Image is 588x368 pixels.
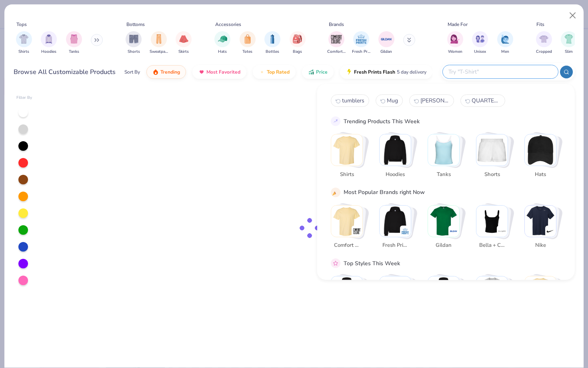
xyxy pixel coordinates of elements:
[293,34,302,44] img: Bags Image
[206,69,240,75] span: Most Favorited
[355,33,367,45] img: Fresh Prints Image
[428,205,459,236] img: Gildan
[150,49,168,55] span: Sweatpants
[352,31,370,55] div: filter for Fresh Prints
[293,49,302,55] span: Bags
[353,227,361,235] img: Comfort Colors
[474,49,486,55] span: Unisex
[41,31,57,55] div: filter for Hoodies
[546,227,554,235] img: Nike
[240,31,256,55] div: filter for Totes
[378,31,394,55] button: filter button
[126,21,145,28] div: Bottoms
[447,31,463,55] button: filter button
[330,33,342,45] img: Comfort Colors Image
[316,69,328,75] span: Price
[124,68,140,76] div: Sort By
[382,242,408,250] span: Fresh Prints
[501,34,510,44] img: Men Image
[536,31,552,55] button: filter button
[476,134,508,166] img: Shorts
[525,134,556,166] img: Hats
[16,31,32,55] button: filter button
[66,31,82,55] div: filter for Tanks
[44,34,53,44] img: Hoodies Image
[327,31,346,55] div: filter for Comfort Colors
[154,34,163,44] img: Sweatpants Image
[448,67,552,76] input: Try "T-Shirt"
[479,242,505,250] span: Bella + Canvas
[198,69,205,75] img: most_fav.gif
[14,67,116,77] div: Browse All Customizable Products
[259,69,265,75] img: TopRated.gif
[176,31,192,55] div: filter for Skirts
[152,69,159,75] img: trending.gif
[428,276,464,324] button: Stack Card Button Preppy
[176,31,192,55] button: filter button
[331,205,368,252] button: Stack Card Button Comfort Colors
[476,34,485,44] img: Unisex Image
[539,34,548,44] img: Cropped Image
[382,170,408,178] span: Hoodies
[428,134,464,182] button: Stack Card Button Tanks
[497,31,513,55] div: filter for Men
[214,31,230,55] button: filter button
[218,49,227,55] span: Hats
[448,49,462,55] span: Women
[428,205,464,252] button: Stack Card Button Gildan
[460,94,505,107] button: QUARTER ZIP3
[331,134,362,166] img: Shirts
[327,49,346,55] span: Comfort Colors
[126,31,142,55] div: filter for Shorts
[264,31,280,55] button: filter button
[536,21,544,28] div: Fits
[179,34,188,44] img: Skirts Image
[331,205,362,236] img: Comfort Colors
[430,170,456,178] span: Tanks
[264,31,280,55] div: filter for Bottles
[498,227,506,235] img: Bella + Canvas
[16,95,32,101] div: Filter By
[240,31,256,55] button: filter button
[126,31,142,55] button: filter button
[524,134,561,182] button: Stack Card Button Hats
[344,117,420,125] div: Trending Products This Week
[332,188,339,196] img: party_popper.gif
[290,31,306,55] div: filter for Bags
[41,49,56,55] span: Hoodies
[268,34,277,44] img: Bottles Image
[479,170,505,178] span: Shorts
[387,97,398,104] span: Mug
[331,276,368,324] button: Stack Card Button Classic
[16,21,27,28] div: Tops
[344,259,400,267] div: Top Styles This Week
[378,31,394,55] div: filter for Gildan
[420,97,449,104] span: [PERSON_NAME]
[524,205,561,252] button: Stack Card Button Nike
[327,31,346,55] button: filter button
[380,134,411,166] img: Hoodies
[329,21,344,28] div: Brands
[379,276,416,324] button: Stack Card Button Sportswear
[472,31,488,55] button: filter button
[66,31,82,55] button: filter button
[380,205,411,236] img: Fresh Prints
[354,69,395,75] span: Fresh Prints Flash
[214,31,230,55] div: filter for Hats
[527,170,553,178] span: Hats
[150,31,168,55] button: filter button
[561,31,577,55] div: filter for Slim
[290,31,306,55] button: filter button
[561,31,577,55] button: filter button
[401,227,409,235] img: Fresh Prints
[380,49,392,55] span: Gildan
[242,49,252,55] span: Totes
[409,94,454,107] button: STANLEY2
[19,34,28,44] img: Shirts Image
[128,49,140,55] span: Shorts
[243,34,252,44] img: Totes Image
[70,34,78,44] img: Tanks Image
[476,276,508,308] img: Cozy
[564,34,573,44] img: Slim Image
[332,118,339,125] img: trend_line.gif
